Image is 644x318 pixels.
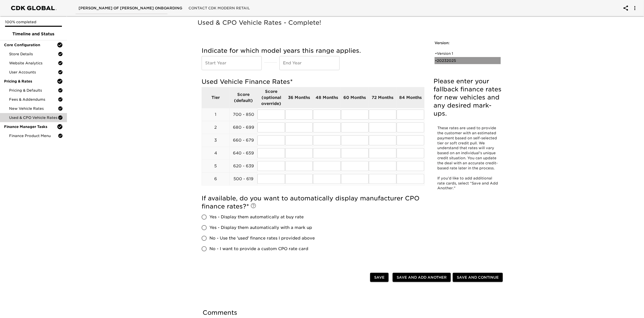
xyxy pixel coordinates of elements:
[397,95,424,101] p: 84 Months
[374,274,385,281] span: Save
[198,19,509,27] h5: Used & CPO Vehicle Rates - Complete!
[370,273,389,282] button: Save
[230,92,257,104] p: Score (default)
[9,70,58,75] span: User Accounts
[9,106,58,111] span: New Vehicle Rates
[285,95,313,101] p: 36 Months
[9,61,58,66] span: Website Analytics
[202,163,229,169] p: 5
[230,176,257,182] p: 500 - 619
[257,89,285,107] p: Score (optional override)
[209,214,304,220] span: Yes - Display them automatically at buy rate
[230,163,257,169] p: 620 - 639
[4,124,57,129] span: Finance Manager Tasks
[9,88,58,93] span: Pricing & Defaults
[629,2,641,14] button: account of current user
[202,95,229,101] p: Tier
[202,47,424,55] h5: Indicate for which model years this range applies.
[4,42,57,47] span: Core Configuration
[4,31,63,37] span: Timeline and Status
[620,2,632,14] button: account of current user
[5,19,62,24] p: 100% completed
[202,112,229,118] p: 1
[397,274,447,281] span: Save and Add Another
[9,51,58,57] span: Store Details
[435,58,493,63] div: • 20232025
[230,124,257,130] p: 680 - 699
[9,97,58,102] span: Fees & Addendums
[9,133,58,138] span: Finance Product Menu
[202,176,229,182] p: 6
[202,124,229,130] p: 2
[341,95,369,101] p: 60 Months
[9,115,58,120] span: Used & CPO Vehicle Rates
[209,246,308,252] span: No - I want to provide a custom CPO rate card
[435,51,493,56] div: • Version 1
[457,274,499,281] span: Save and Continue
[435,40,501,46] h6: Version:
[209,235,315,241] span: No - Use the 'used' finance rates I provided above
[437,176,499,190] span: If you’d like to add additional rate cards, select “Save and Add Another."
[203,309,504,317] h5: Comments
[4,79,57,84] span: Pricing & Rates
[434,77,502,118] h5: Please enter your fallback finance rates for new vehicles and any desired mark-ups.
[230,112,257,118] p: 700 - 850
[369,95,396,101] p: 72 Months
[202,150,229,156] p: 4
[393,273,451,282] button: Save and Add Another
[202,78,424,86] h5: Used Vehicle Finance Rates
[437,126,498,170] span: These rates are used to provide the customer with an estimated payment based on self-selected tie...
[230,137,257,143] p: 660 - 679
[453,273,503,282] button: Save and Continue
[202,194,424,210] h5: If available, do you want to automatically display manufacturer CPO finance rates?
[435,57,501,64] div: •20232025
[230,150,257,156] p: 640 - 659
[202,137,229,143] p: 3
[435,50,501,57] div: •Version 1
[79,5,182,11] span: [PERSON_NAME] of [PERSON_NAME] Onboarding
[209,225,312,231] span: Yes - Display them automatically with a mark up
[313,95,341,101] p: 48 Months
[188,5,250,11] span: Contact CDK Modern Retail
